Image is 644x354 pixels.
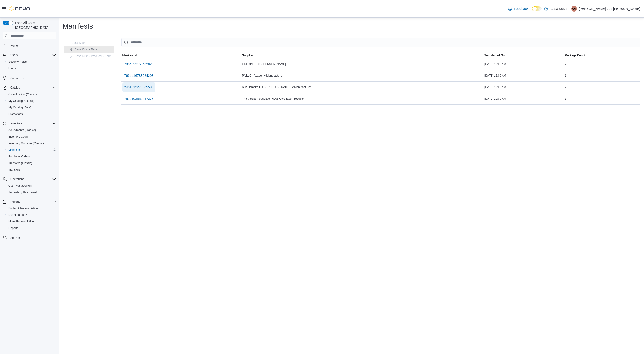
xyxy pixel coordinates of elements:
span: Catalog [10,86,20,90]
button: Inventory Manager (Classic) [5,140,58,147]
button: Casa Kush [65,40,87,46]
span: Transfers (Classic) [8,161,32,165]
span: Metrc Reconciliation [8,220,34,223]
span: Settings [10,236,20,240]
span: Dashboards [7,212,56,218]
span: PA LLC - Academy Manufacturer [242,74,283,78]
a: Transfers [7,167,22,173]
span: 7 [565,62,567,66]
div: [DATE] 12:00 AM [483,96,564,102]
span: Users [7,66,56,71]
span: Package Count [565,54,585,57]
span: Security Roles [8,60,27,64]
span: 1 [565,97,567,101]
span: Promotions [8,112,23,116]
span: Inventory Count [8,135,28,139]
span: C0 [572,6,576,12]
span: Users [8,66,16,70]
a: Dashboards [5,212,58,218]
nav: Complex example [3,40,56,253]
span: 1 [565,74,567,78]
button: 7054623165482825 [122,59,156,69]
a: Security Roles [7,59,28,65]
span: Cash Management [7,183,56,189]
span: Reports [8,199,56,205]
span: Home [8,43,56,49]
span: Cash Management [8,184,32,188]
a: Promotions [7,111,25,117]
span: Home [10,44,18,48]
button: Casa Kush - Retail [68,47,100,52]
span: Transferred On [484,54,505,57]
span: Manifests [8,148,20,152]
span: Classification (Classic) [8,92,37,96]
a: Purchase Orders [7,154,32,159]
span: R R Hempire LLC - [PERSON_NAME] St Manufacturer [242,85,311,89]
p: | [568,6,569,12]
span: Customers [10,76,24,80]
a: My Catalog (Beta) [7,105,33,110]
span: Transfers (Classic) [7,160,56,166]
span: Manifest Id [122,54,137,57]
span: GRP NM, LLC - [PERSON_NAME] [242,62,286,66]
button: Reports [5,225,58,231]
span: Operations [8,176,56,182]
span: Users [8,52,56,58]
button: Users [8,52,20,58]
div: [DATE] 12:00 AM [483,84,564,90]
button: Catalog [1,84,58,91]
span: Inventory Manager (Classic) [7,140,56,146]
span: Dashboards [8,213,27,217]
button: Cash Management [5,182,58,189]
span: Purchase Orders [8,155,30,158]
button: 7634416783024208 [122,71,156,80]
button: Operations [1,176,58,182]
a: Traceabilty Dashboard [7,189,39,195]
p: [PERSON_NAME] 002 [PERSON_NAME] [579,6,640,12]
button: Catalog [8,85,22,91]
div: [DATE] 12:00 AM [483,61,564,67]
button: Reports [8,199,22,205]
span: Feedback [514,6,528,11]
a: Feedback [506,4,530,13]
a: BioTrack Reconciliation [7,206,40,211]
input: This is a search bar. As you type, the results lower in the page will automatically filter. [121,38,640,47]
button: Traceabilty Dashboard [5,189,58,196]
span: Inventory [8,121,56,126]
button: My Catalog (Classic) [5,98,58,104]
p: Casa Kush [550,6,566,12]
span: My Catalog (Classic) [7,98,56,104]
span: Catalog [8,85,56,91]
button: Transfers [5,166,58,173]
a: Inventory Manager (Classic) [7,140,46,146]
button: Classification (Classic) [5,91,58,98]
button: 7819103880857374 [122,94,156,103]
span: Inventory [10,122,22,125]
button: Customers [1,74,58,81]
img: Cova [9,6,31,11]
span: 7634416783024208 [124,73,154,78]
button: Transfers (Classic) [5,160,58,166]
button: Users [5,65,58,72]
div: Carolyn 002 Nunez [571,6,577,12]
span: Reports [8,226,18,230]
button: Users [1,52,58,58]
a: Customers [8,75,26,81]
a: Classification (Classic) [7,91,39,97]
a: Adjustments (Classic) [7,127,38,133]
a: Manifests [7,147,22,153]
button: Inventory Count [5,133,58,140]
button: Inventory [1,120,58,127]
a: Metrc Reconciliation [7,219,36,224]
span: My Catalog (Classic) [8,99,35,103]
button: Inventory [8,121,24,126]
span: Transfers [8,168,20,172]
a: Transfers (Classic) [7,160,34,166]
h1: Manifests [63,21,93,31]
span: Inventory Manager (Classic) [8,141,44,145]
span: Transfers [7,167,56,173]
button: Home [1,42,58,49]
span: Classification (Classic) [7,91,56,97]
div: [DATE] 12:00 AM [483,73,564,78]
a: Home [8,43,20,49]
